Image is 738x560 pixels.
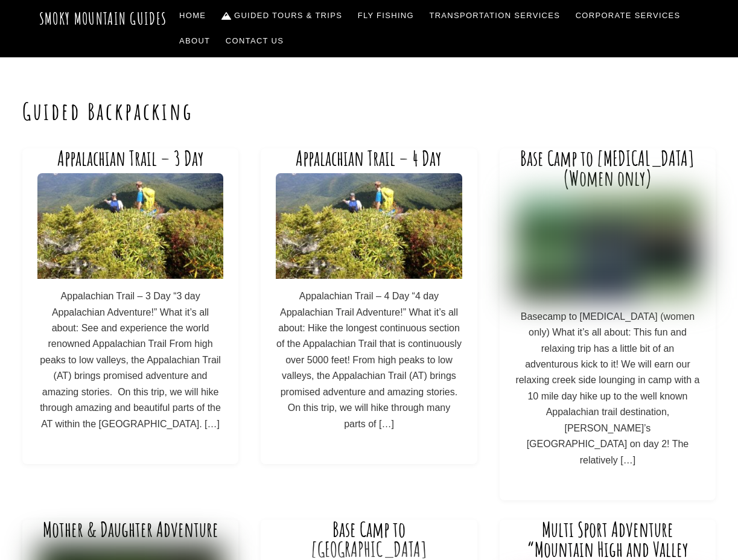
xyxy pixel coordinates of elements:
[43,517,218,542] a: Mother & Daughter Adventure
[174,28,215,54] a: About
[217,3,347,28] a: Guided Tours & Trips
[571,3,686,28] a: Corporate Services
[37,173,223,279] img: 1448638418078-min
[39,8,167,28] a: Smoky Mountain Guides
[520,145,695,191] a: Base Camp to [MEDICAL_DATA] (Women only)
[22,97,716,125] h1: Guided Backpacking
[37,288,223,432] p: Appalachian Trail – 3 Day “3 day Appalachian Adventure!” What it’s all about: See and experience ...
[174,3,211,28] a: Home
[221,28,288,54] a: Contact Us
[276,288,462,432] p: Appalachian Trail – 4 Day “4 day Appalachian Trail Adventure!” What it’s all about: Hike the long...
[296,145,442,171] a: Appalachian Trail – 4 Day
[515,309,701,468] p: Basecamp to [MEDICAL_DATA] (women only) What it’s all about: This fun and relaxing trip has a lit...
[353,3,419,28] a: Fly Fishing
[276,173,462,279] img: 1448638418078-min
[425,3,565,28] a: Transportation Services
[57,145,204,171] a: Appalachian Trail – 3 Day
[515,193,701,299] img: smokymountainguides.com-backpacking_participants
